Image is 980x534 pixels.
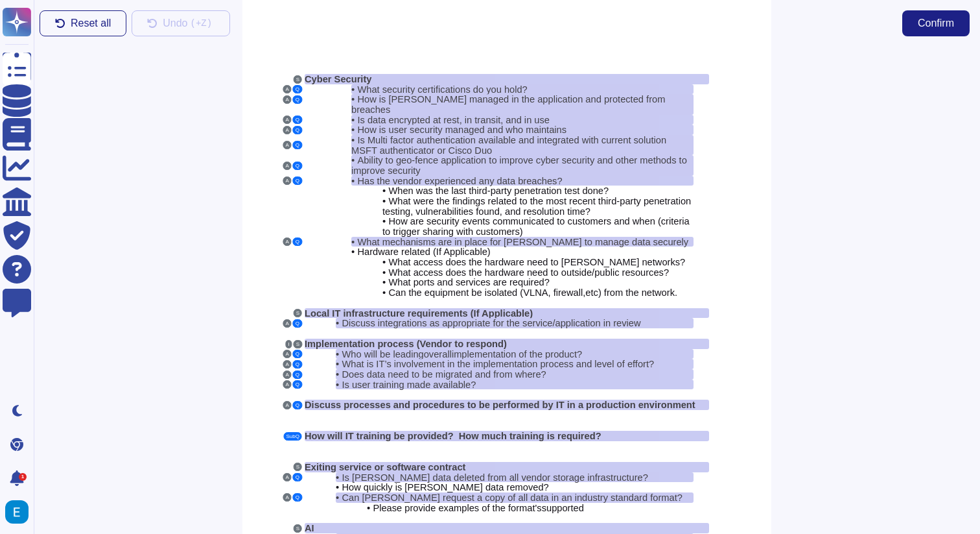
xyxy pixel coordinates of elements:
button: A [283,473,291,481]
button: A [283,237,291,246]
button: Q [293,380,302,389]
img: user [5,500,29,524]
div: 1 [19,473,27,481]
span: How will IT training be provided? How much training is required? [305,431,601,441]
span: What is IT’s involvement in the implementation process and level of effort? [342,359,654,369]
button: S [294,309,302,317]
span: Is Multi factor authentication available and integrated with current solution MSFT authenticator ... [351,135,666,156]
span: Does data need to be migrated and from where? [342,369,546,380]
button: A [283,115,291,124]
span: • [351,246,355,257]
button: user [3,498,38,526]
button: Q [293,401,302,409]
button: Q [293,126,302,134]
button: Q [293,237,302,246]
button: Q [293,350,302,358]
button: Q [293,162,302,170]
button: A [283,360,291,369]
span: • [351,236,355,247]
span: Implementation process (Vendor to respond) [305,339,507,349]
button: A [283,493,291,502]
button: A [283,141,291,149]
button: Reset all [40,10,126,36]
span: Please provide examples of the format's [373,503,541,513]
span: • [336,481,339,492]
span: What were the findings related to the most recent third-party penetration testing, vulnerabilitie... [382,196,691,217]
span: Is data encrypted at rest, in transit, and in use [357,115,550,125]
button: S [294,463,302,471]
button: Q [293,176,302,185]
span: • [336,472,339,483]
span: What access does the hardware need to [PERSON_NAME] networks? [388,257,685,267]
span: Is [PERSON_NAME] data deleted from all vendor storage infrastructure? [342,472,647,483]
span: • [336,317,339,328]
button: Q [293,115,302,124]
button: S [294,524,302,533]
span: • [382,267,386,278]
button: Undo(+Z) [132,10,230,36]
span: ) from the network. [598,287,677,298]
button: Q [293,319,302,328]
button: Q [293,370,302,379]
span: • [336,379,339,390]
span: supported [542,503,584,513]
span: • [336,348,339,359]
span: Can [PERSON_NAME] request a copy of all data in an industry standard format? [342,492,682,503]
span: Undo [163,18,215,29]
span: AI [305,523,314,533]
span: • [382,215,386,226]
button: Q [293,141,302,149]
span: • [351,114,355,125]
span: What access does the hardware need to outside/public resources? [388,267,669,278]
span: Discuss integrations as appropriate for the service/application in review [342,318,640,328]
span: • [336,358,339,369]
span: Local IT infrastructure requirements (If Applicable) [305,308,533,319]
span: • [382,195,386,206]
span: implementation of the product? [452,349,582,359]
span: overall [424,349,452,359]
button: A [283,370,291,379]
button: Q [293,95,302,104]
span: etc [585,287,598,298]
span: • [382,276,386,287]
span: Has the vendor experienced any data breaches? [357,176,562,186]
span: • [351,175,355,186]
span: • [351,124,355,135]
button: A [283,85,291,93]
button: A [283,162,291,170]
span: • [351,84,355,95]
button: Q [293,473,302,481]
span: • [336,492,339,503]
kbd: ( +Z) [188,19,215,28]
span: How is [PERSON_NAME] managed in the application and protected from breaches [351,94,665,115]
button: Q [293,360,302,369]
span: Discuss processes and procedures to be performed by IT in a production environment [305,400,695,410]
span: Can the equipment be isolated (VLNA, firewall, [388,287,585,298]
span: • [382,287,386,298]
button: SubQ [284,432,302,441]
span: What ports and services are required? [388,277,549,287]
button: A [283,126,291,134]
button: S [294,340,302,348]
span: What security certifications do you hold? [357,84,527,95]
span: How quickly is [PERSON_NAME] data removed? [342,482,548,492]
span: • [367,502,370,513]
span: Reset all [71,18,111,29]
button: A [283,176,291,185]
span: • [351,93,355,104]
button: Confirm [902,10,970,36]
span: Ability to geo-fence application to improve cyber security and other methods to improve security [351,155,687,176]
span: • [351,134,355,145]
span: • [351,154,355,165]
button: I [285,340,292,348]
button: A [283,401,291,409]
span: • [382,185,386,196]
button: Q [293,493,302,502]
button: Q [293,85,302,93]
button: A [283,350,291,358]
span: • [336,369,339,380]
span: Cyber Security [305,74,371,84]
span: • [382,256,386,267]
span: How are security events communicated to customers and when (criteria to trigger sharing with cust... [382,216,690,237]
button: A [283,319,291,328]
